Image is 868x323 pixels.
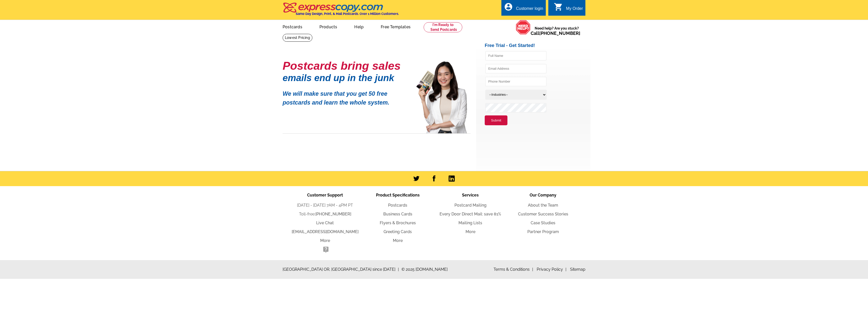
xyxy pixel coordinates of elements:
[504,6,543,12] a: account_circle Customer login
[466,229,475,234] a: More
[531,220,555,225] a: Case Studies
[504,2,513,11] i: account_circle
[485,64,547,73] input: Email Address
[485,115,507,126] button: Submit
[283,61,409,70] h1: Postcards bring sales
[531,31,580,36] span: Call
[537,267,566,272] a: Privacy Policy
[454,203,486,208] a: Postcard Mailing
[283,6,399,16] a: Same Day Design, Print, & Mail Postcards. Over 1 Million Customers.
[518,212,568,216] a: Customer Success Stories
[376,193,420,197] span: Product Specifications
[494,267,533,272] a: Terms & Conditions
[485,43,590,48] h2: Free Trial - Get Started!
[320,238,330,243] a: More
[516,20,531,35] img: help
[554,2,563,11] i: shopping_cart
[528,203,558,208] a: About the Team
[283,86,409,107] p: We will make sure that you get 50 free postcards and learn the whole system.
[531,26,583,36] span: Need help? Are you stuck?
[570,267,585,272] a: Sitemap
[384,229,412,234] a: Greeting Cards
[530,193,556,197] span: Our Company
[527,229,559,234] a: Partner Program
[316,220,334,225] a: Live Chat
[315,212,351,216] a: [PHONE_NUMBER]
[458,220,482,225] a: Mailing Lists
[388,203,407,208] a: Postcards
[485,51,547,61] input: Full Name
[292,229,359,234] a: [EMAIL_ADDRESS][DOMAIN_NAME]
[283,75,409,81] h1: emails end up in the junk
[296,12,399,16] h4: Same Day Design, Print, & Mail Postcards. Over 1 Million Customers.
[307,193,343,197] span: Customer Support
[554,6,583,12] a: shopping_cart My Order
[289,202,361,208] li: [DATE] - [DATE] 7AM - 4PM PT
[566,6,583,13] div: My Order
[373,20,419,32] a: Free Templates
[289,211,361,217] li: Toll-free:
[485,77,547,86] input: Phone Number
[401,266,448,272] span: © 2025 [DOMAIN_NAME]
[346,20,372,32] a: Help
[275,20,310,32] a: Postcards
[462,193,479,197] span: Services
[516,6,543,13] div: Customer login
[440,212,501,216] a: Every Door Direct Mail: save 81%
[311,20,345,32] a: Products
[383,212,412,216] a: Business Cards
[283,266,399,272] span: [GEOGRAPHIC_DATA] OR, [GEOGRAPHIC_DATA] since [DATE]
[539,31,580,36] a: [PHONE_NUMBER]
[380,220,416,225] a: Flyers & Brochures
[393,238,403,243] a: More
